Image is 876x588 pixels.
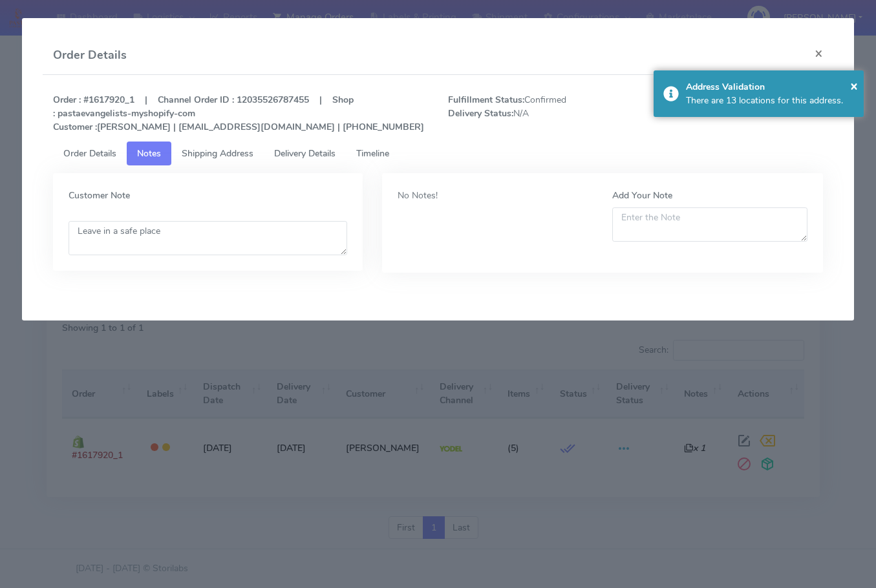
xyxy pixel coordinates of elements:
span: Notes [137,147,161,160]
strong: Order : #1617920_1 | Channel Order ID : 12035526787455 | Shop : pastaevangelists-myshopify-com [P... [53,94,424,133]
ul: Tabs [53,142,823,165]
div: No Notes! [398,189,593,202]
h4: Order Details [53,47,127,64]
strong: Customer : [53,121,97,133]
span: Order Details [63,147,116,160]
span: Timeline [356,147,389,160]
span: Confirmed N/A [438,93,636,134]
label: Customer Note [69,189,347,202]
label: Add Your Note [612,189,672,202]
button: Close [850,76,858,96]
span: × [850,77,858,94]
button: Close [804,36,833,70]
strong: Delivery Status: [448,107,513,120]
div: Address Validation [686,80,854,94]
span: Shipping Address [182,147,253,160]
strong: Fulfillment Status: [448,94,524,106]
span: Delivery Details [274,147,336,160]
div: There are 13 locations for this address. [686,94,854,107]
